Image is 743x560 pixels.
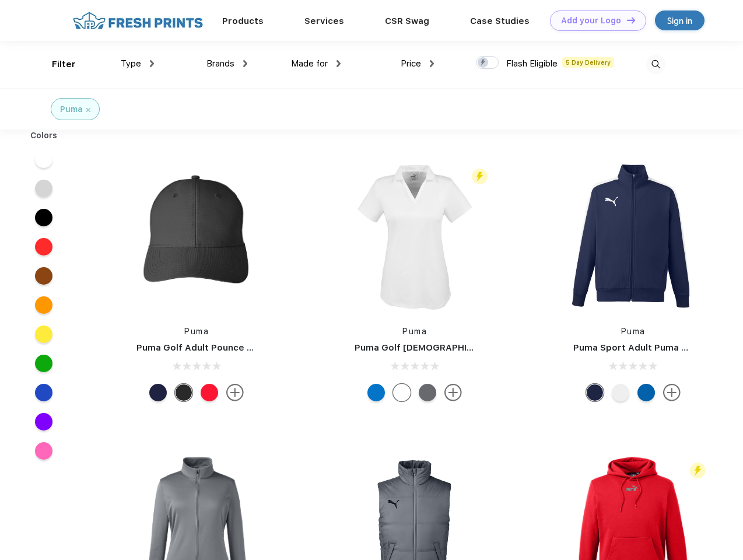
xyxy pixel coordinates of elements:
[586,384,604,401] div: Peacoat
[222,16,264,26] a: Products
[561,16,621,26] div: Add your Logo
[562,57,614,68] span: 5 Day Delivery
[367,384,385,401] div: Lapis Blue
[304,16,344,26] a: Services
[150,60,154,67] img: dropdown.png
[430,60,434,67] img: dropdown.png
[355,342,571,353] a: Puma Golf [DEMOGRAPHIC_DATA]' Icon Golf Polo
[119,159,274,314] img: func=resize&h=266
[60,103,83,116] div: Puma
[175,384,192,401] div: Puma Black
[667,14,692,27] div: Sign in
[337,159,492,314] img: func=resize&h=266
[506,58,558,69] span: Flash Eligible
[621,327,646,336] a: Puma
[243,60,247,67] img: dropdown.png
[627,17,635,23] img: DT
[655,10,705,30] a: Sign in
[663,384,681,401] img: more.svg
[556,159,711,314] img: func=resize&h=266
[201,384,218,401] div: High Risk Red
[419,384,436,401] div: Quiet Shade
[226,384,244,401] img: more.svg
[291,58,328,69] span: Made for
[402,327,427,336] a: Puma
[206,58,234,69] span: Brands
[612,384,629,401] div: White and Quiet Shade
[393,384,411,401] div: Bright White
[385,16,429,26] a: CSR Swag
[637,384,655,401] div: Lapis Blue
[136,342,315,353] a: Puma Golf Adult Pounce Adjustable Cap
[401,58,421,69] span: Price
[149,384,167,401] div: Peacoat
[184,327,209,336] a: Puma
[52,58,76,71] div: Filter
[121,58,141,69] span: Type
[646,55,665,74] img: desktop_search.svg
[86,108,90,112] img: filter_cancel.svg
[690,463,706,478] img: flash_active_toggle.svg
[444,384,462,401] img: more.svg
[472,169,488,184] img: flash_active_toggle.svg
[22,129,66,142] div: Colors
[69,10,206,31] img: fo%20logo%202.webp
[337,60,341,67] img: dropdown.png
